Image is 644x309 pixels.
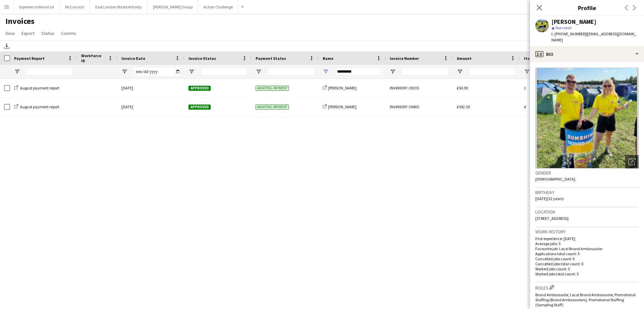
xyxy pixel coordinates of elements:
[457,69,463,75] button: Open Filter Menu
[117,98,184,116] div: [DATE]
[14,85,59,90] a: August payment report
[328,85,357,90] span: [PERSON_NAME]
[198,0,238,13] button: Action Challenge
[3,29,17,38] a: View
[90,0,148,13] button: East London Waste Athority
[256,56,286,61] span: Payment Status
[551,31,636,42] span: | [EMAIL_ADDRESS][DOMAIN_NAME]
[524,69,530,75] button: Open Filter Menu
[524,56,535,61] span: Items
[61,30,76,36] span: Comms
[81,53,105,63] span: Workforce ID
[535,209,639,215] h3: Location
[535,251,639,256] p: Applications total count: 5
[20,85,59,90] span: August payment report
[535,170,639,176] h3: Gender
[535,241,639,246] p: Average jobs: 5
[148,0,198,13] button: [PERSON_NAME] Group
[256,105,289,110] span: Awaiting payment
[386,98,453,116] div: INV493097-39465
[189,105,211,110] span: Approved
[457,56,472,61] span: Amount
[535,284,639,291] h3: Roles
[21,30,35,36] span: Export
[335,68,382,76] input: Name Filter Input
[117,79,184,97] div: [DATE]
[3,42,11,50] app-action-btn: Download
[201,68,248,76] input: Invoice Status Filter Input
[189,69,195,75] button: Open Filter Menu
[39,29,57,38] a: Status
[535,189,639,195] h3: Birthday
[323,56,333,61] span: Name
[323,69,329,75] button: Open Filter Menu
[189,86,211,91] span: Approved
[551,31,586,36] span: t. [PHONE_NUMBER]
[402,68,449,76] input: Invoice Number Filter Input
[133,68,180,76] input: Invoice Date Filter Input
[625,155,639,168] div: Open photos pop-in
[535,256,639,261] p: Cancelled jobs count: 0
[20,104,59,109] span: August payment report
[520,79,587,97] div: 1
[19,29,37,38] a: Export
[14,0,60,13] button: Experience Wave Ltd
[14,56,45,61] span: Payment Report
[520,98,587,116] div: 4
[535,196,564,201] span: [DATE] (32 years)
[530,46,644,62] div: Bio
[535,177,575,182] span: [DEMOGRAPHIC_DATA]
[386,79,453,97] div: INV493097-39335
[14,104,59,109] a: August payment report
[535,266,639,271] p: Worked jobs count: 5
[457,104,470,109] span: £592.50
[41,30,54,36] span: Status
[535,246,639,251] p: Favourite job: Local Brand Ambassador
[469,68,516,76] input: Amount Filter Input
[26,68,73,76] input: Payment Report Filter Input
[121,69,127,75] button: Open Filter Menu
[256,69,262,75] button: Open Filter Menu
[535,261,639,266] p: Cancelled jobs total count: 0
[390,56,419,61] span: Invoice Number
[189,56,216,61] span: Invoice Status
[328,104,357,109] span: [PERSON_NAME]
[60,0,90,13] button: McCurrach
[555,25,572,30] span: Not rated
[535,216,569,221] span: [STREET_ADDRESS]
[256,86,289,91] span: Awaiting payment
[121,56,145,61] span: Invoice Date
[535,292,636,307] span: Brand Ambassador, Local Brand Ambassador, Promotional Staffing (Brand Ambassadors), Promotional S...
[5,30,15,36] span: View
[457,85,468,90] span: £50.00
[535,229,639,235] h3: Work history
[535,68,639,168] img: Crew avatar or photo
[551,19,596,25] div: [PERSON_NAME]
[535,271,639,276] p: Worked jobs total count: 5
[58,29,79,38] a: Comms
[390,69,396,75] button: Open Filter Menu
[535,236,639,241] p: First experience: [DATE]
[14,69,20,75] button: Open Filter Menu
[530,3,644,12] h3: Profile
